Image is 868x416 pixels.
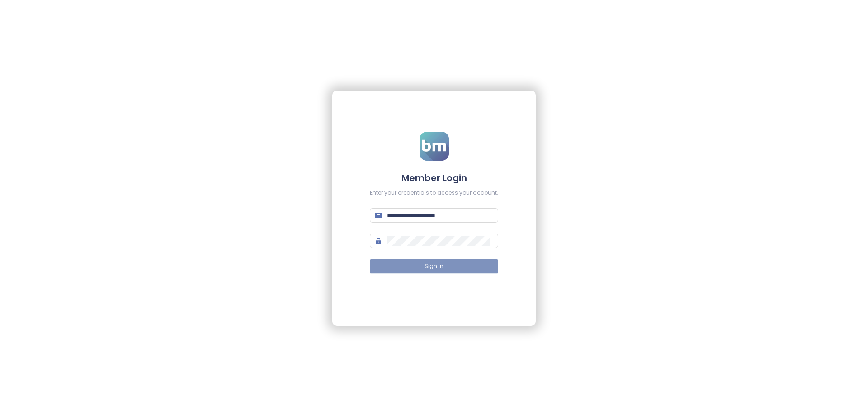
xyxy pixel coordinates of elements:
button: Sign In [370,259,498,273]
span: lock [375,238,382,244]
span: Sign In [425,262,443,271]
span: mail [375,212,382,219]
h4: Member Login [370,172,498,184]
div: Enter your credentials to access your account. [370,189,498,197]
img: logo [420,132,449,161]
